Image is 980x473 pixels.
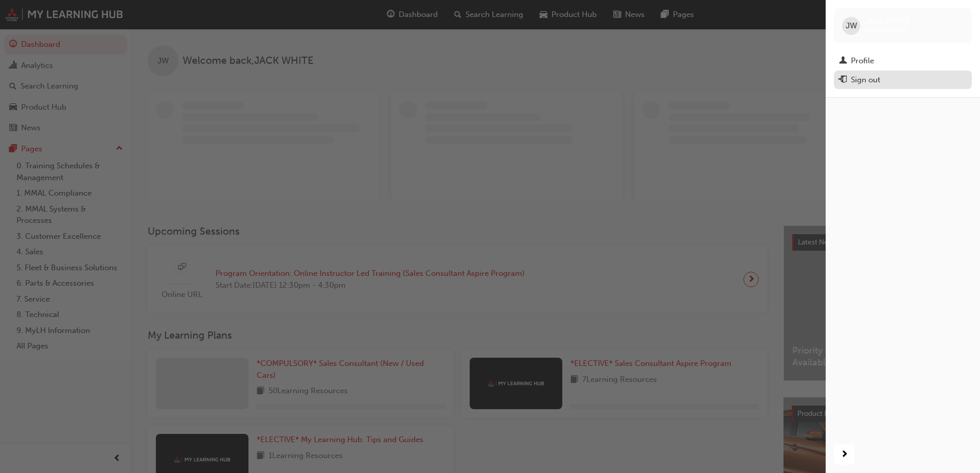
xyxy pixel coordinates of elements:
[864,16,910,26] span: JACK WHITE
[851,74,880,86] div: Sign out
[864,26,906,35] span: 0005784536
[839,57,847,66] span: man-icon
[834,51,972,71] a: Profile
[841,448,848,461] span: next-icon
[834,71,972,90] button: Sign out
[839,76,847,85] span: exit-icon
[851,55,874,67] div: Profile
[846,20,857,32] span: JW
